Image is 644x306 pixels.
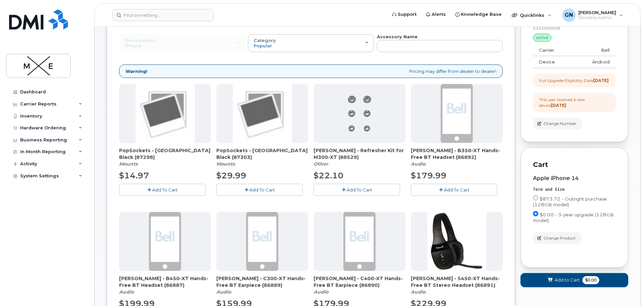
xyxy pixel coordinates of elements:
[377,34,418,39] strong: Accessory Name
[216,184,303,195] button: Add To Cart
[119,147,211,161] span: PopSockets - [GEOGRAPHIC_DATA] Black (87298)
[533,160,616,170] p: Cart
[248,34,374,52] button: Category Popular
[149,212,181,271] img: D923C004-5210-498B-98A4-6513BAE0A780.png
[411,289,426,295] em: Audio
[578,15,616,20] span: Wireless Admin
[314,171,344,180] span: $22.10
[411,184,497,195] button: Add To Cart
[249,187,275,192] span: Add To Cart
[314,184,400,195] button: Add To Cart
[119,147,211,167] div: PopSockets - Mount PopWallet Black (87298)
[421,8,451,21] a: Alerts
[216,275,308,295] div: Parrott - C300-XT Hands-Free BT Earpiece (86889)
[216,275,308,289] span: [PERSON_NAME] - C300-XT Hands-Free BT Earpiece (86889)
[533,195,538,201] input: $873.72 - Outright purchase (128GB model)
[533,212,614,223] span: $0.00 - 3-year upgrade (128GB model)
[582,276,599,284] span: $0.00
[119,289,134,295] em: Audio
[119,161,138,167] em: Mounts
[533,56,573,68] td: Device
[533,232,581,244] button: Change Product
[126,68,147,75] strong: Warning!
[216,147,308,161] span: PopSockets - [GEOGRAPHIC_DATA] Black (87303)
[411,171,446,180] span: $179.99
[533,44,573,56] td: Carrier
[387,8,421,21] a: Support
[216,289,231,295] em: Audio
[216,171,246,180] span: $29.99
[152,187,178,192] span: Add To Cart
[573,56,616,68] td: Android
[539,78,609,83] div: Full Upgrade Eligibility Date
[533,34,551,42] div: active
[539,97,610,108] div: This user received a new device
[233,84,292,143] img: noImage.jpg
[521,273,628,287] button: Add to Cart $0.00
[246,212,278,271] img: EC846501-699F-413C-B1CD-7F99FF3AF946.png
[119,184,206,195] button: Add To Cart
[411,275,503,295] div: Parrott - S450-XT Hands-Free BT Stereo Headset (86891)
[398,11,417,18] span: Support
[543,235,576,241] span: Change Product
[593,78,609,83] strong: [DATE]
[440,84,473,143] img: E777ABBB-9CD4-4D30-8662-8007A2A7E9C6.png
[543,121,576,127] span: Change Number
[432,11,446,18] span: Alerts
[314,275,405,295] div: Parrott - C400-XT Hands-Free BT Earpiece (86890)
[254,43,272,48] span: Popular
[507,8,556,22] div: Quicklinks
[216,147,308,167] div: PopSockets - Mount PopWallet+ Black (87303)
[314,289,328,295] em: Audio
[314,275,405,289] span: [PERSON_NAME] - C400-XT Hands-Free BT Earpiece (86890)
[347,187,372,192] span: Add To Cart
[330,84,389,143] img: 3B967C63-8BDC-46E7-AB3D-7814B67B96BE.png
[254,38,276,43] span: Category
[119,64,503,78] div: Pricing may differ from dealer to dealer!
[573,44,616,56] td: Bell
[427,212,487,271] img: 02ADA53D-24F5-4844-B5AC-4B0B339AFF9A.jpg
[136,84,195,143] img: noImage.jpg
[411,147,503,167] div: Parrott - B350-XT Hands-Free BT Headset (86892)
[411,275,503,289] span: [PERSON_NAME] - S450-XT Hands-Free BT Stereo Headset (86891)
[119,275,211,295] div: Parrott - B450-XT Hands-Free BT Headset (86887)
[533,175,616,181] div: Apple iPhone 14
[112,9,214,21] input: Find something...
[343,212,375,271] img: BF5EC3D8-E93D-4A5D-AD2C-69D8BC1E97B1.png
[314,147,405,161] span: [PERSON_NAME] - Refresher Kit for M300-XT (88529)
[551,103,566,108] strong: [DATE]
[533,25,616,31] div: 5142926548
[565,11,573,19] span: GN
[554,277,580,283] span: Add to Cart
[461,11,502,18] span: Knowledge Base
[216,161,235,167] em: Mounts
[314,147,405,167] div: Parrott - Refresher Kit for M300-XT (88529)
[119,275,211,289] span: [PERSON_NAME] - B450-XT Hands-Free BT Headset (86887)
[533,187,616,192] div: Term and Size
[314,161,328,167] em: Other
[411,161,426,167] em: Audio
[520,12,544,18] span: Quicklinks
[533,196,607,207] span: $873.72 - Outright purchase (128GB model)
[119,171,149,180] span: $14.97
[533,118,582,129] button: Change Number
[558,8,628,22] div: Galin Nikolov
[444,187,469,192] span: Add To Cart
[533,211,538,216] input: $0.00 - 3-year upgrade (128GB model)
[578,10,616,15] span: [PERSON_NAME]
[451,8,506,21] a: Knowledge Base
[411,147,503,161] span: [PERSON_NAME] - B350-XT Hands-Free BT Headset (86892)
